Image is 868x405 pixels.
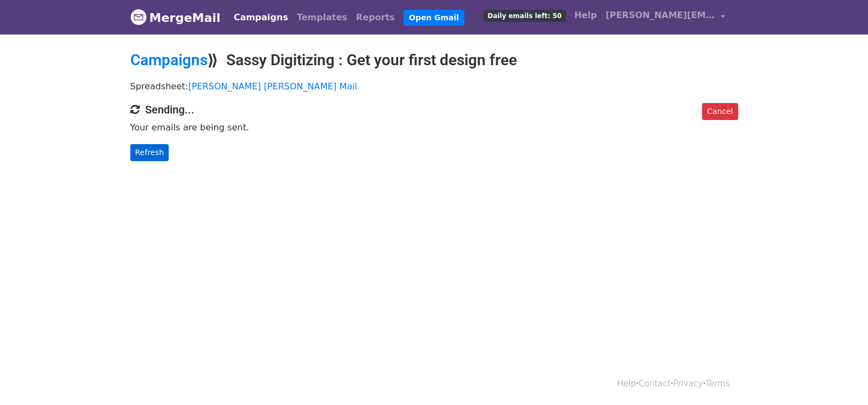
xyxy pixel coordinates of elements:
a: Reports [352,7,399,28]
a: Terms [705,379,729,389]
a: Campaigns [229,7,292,28]
h2: ⟫ Sassy Digitizing : Get your first design free [130,51,738,70]
a: Help [570,4,601,26]
a: [PERSON_NAME] [PERSON_NAME] Mail [188,81,357,92]
a: Daily emails left: 50 [479,4,570,26]
h4: Sending... [130,103,738,116]
iframe: Chat Widget [813,352,868,405]
p: Spreadsheet: [130,81,738,92]
span: [PERSON_NAME][EMAIL_ADDRESS][DOMAIN_NAME] [606,9,715,22]
a: Campaigns [130,51,208,69]
a: Templates [292,7,352,28]
a: Refresh [130,144,169,161]
a: Help [617,379,636,389]
a: MergeMail [130,6,221,29]
a: Open Gmail [404,10,464,26]
img: MergeMail logo [130,9,147,25]
a: Contact [639,379,670,389]
p: Your emails are being sent. [130,122,738,133]
a: [PERSON_NAME][EMAIL_ADDRESS][DOMAIN_NAME] [601,4,729,30]
span: Daily emails left: 50 [484,10,565,22]
a: Cancel [702,103,738,120]
a: Privacy [673,379,703,389]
